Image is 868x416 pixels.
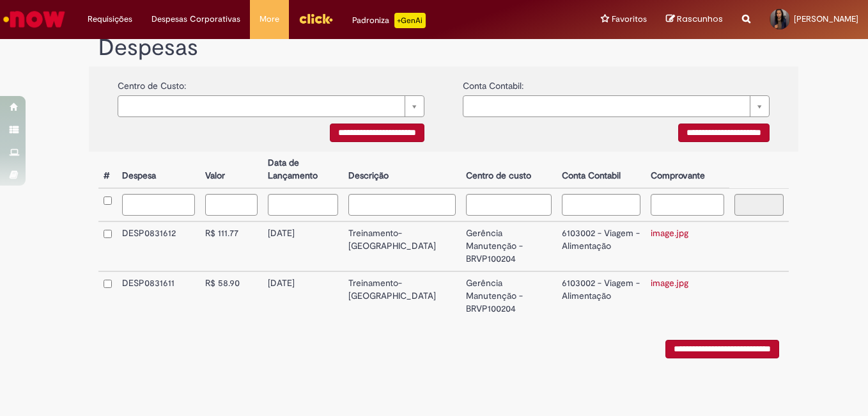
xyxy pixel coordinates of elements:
[98,35,789,61] h1: Despesas
[260,13,279,26] span: More
[651,277,688,289] a: image.jpg
[151,13,240,26] span: Despesas Corporativas
[200,221,263,271] td: R$ 111.77
[646,221,729,271] td: image.jpg
[557,221,646,271] td: 6103002 - Viagem - Alimentação
[463,95,770,117] a: Limpar campo {0}
[200,152,263,188] th: Valor
[343,152,461,188] th: Descrição
[343,221,461,271] td: Treinamento-[GEOGRAPHIC_DATA]
[677,13,723,25] span: Rascunhos
[117,221,200,271] td: DESP0831612
[298,9,333,28] img: click_logo_yellow_360x200.png
[88,13,132,26] span: Requisições
[118,73,186,92] label: Centro de Custo:
[612,13,647,26] span: Favoritos
[463,73,523,92] label: Conta Contabil:
[646,271,729,321] td: image.jpg
[394,13,426,28] p: +GenAi
[557,271,646,321] td: 6103002 - Viagem - Alimentação
[651,227,688,239] a: image.jpg
[263,221,343,271] td: [DATE]
[461,152,557,188] th: Centro de custo
[461,271,557,321] td: Gerência Manutenção - BRVP100204
[794,13,858,24] span: [PERSON_NAME]
[98,152,117,188] th: #
[352,13,426,28] div: Padroniza
[1,6,67,32] img: ServiceNow
[343,271,461,321] td: Treinamento-[GEOGRAPHIC_DATA]
[200,271,263,321] td: R$ 58.90
[646,152,729,188] th: Comprovante
[557,152,646,188] th: Conta Contabil
[118,95,424,117] a: Limpar campo {0}
[117,152,200,188] th: Despesa
[666,13,723,26] a: Rascunhos
[263,271,343,321] td: [DATE]
[263,152,343,188] th: Data de Lançamento
[461,221,557,271] td: Gerência Manutenção - BRVP100204
[117,271,200,321] td: DESP0831611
